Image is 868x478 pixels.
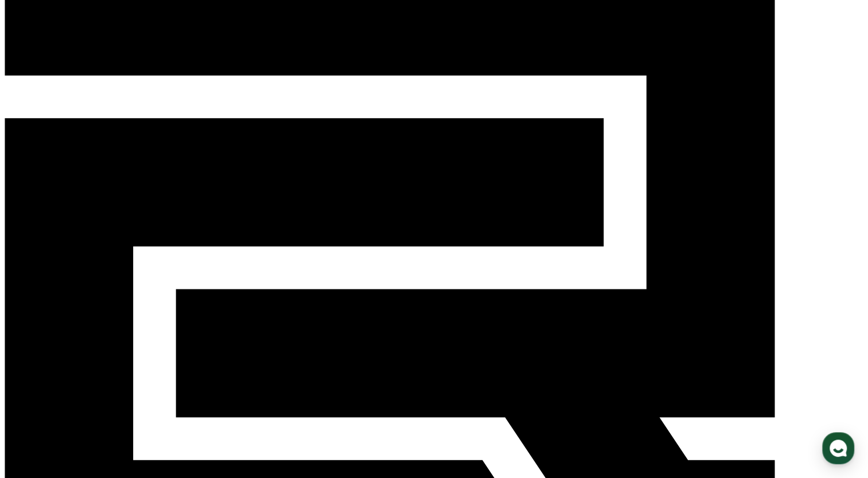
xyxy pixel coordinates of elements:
span: 設定 [177,381,191,390]
a: ホーム [3,363,76,392]
a: チャット [76,363,148,392]
span: チャット [98,381,126,390]
a: 設定 [148,363,220,392]
span: ホーム [29,381,50,390]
